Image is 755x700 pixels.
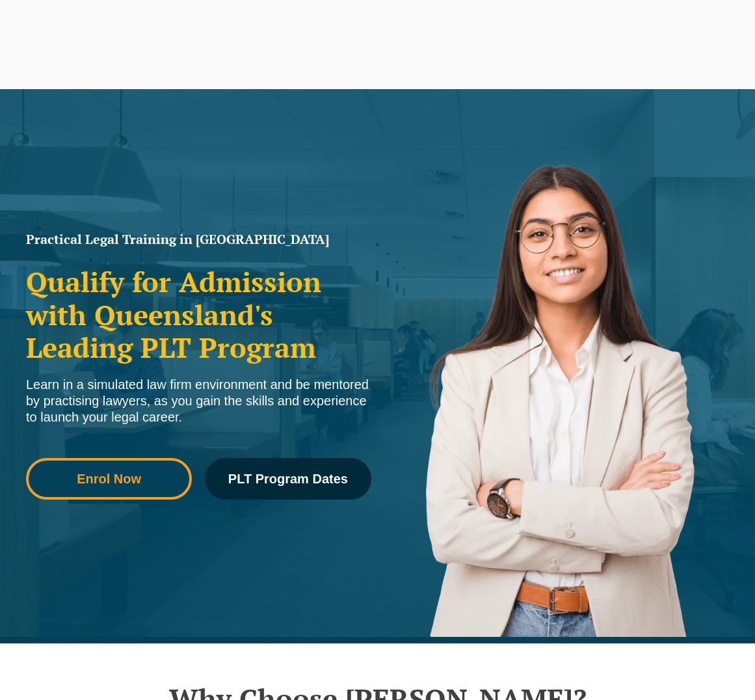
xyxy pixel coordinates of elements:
[26,233,371,246] h1: Practical Legal Training in [GEOGRAPHIC_DATA]
[26,377,371,425] div: Learn in a simulated law firm environment and be mentored by practising lawyers, as you gain the ...
[77,472,141,485] span: Enrol Now
[26,265,371,364] h2: Qualify for Admission with Queensland's Leading PLT Program
[205,458,371,500] a: PLT Program Dates
[26,458,192,500] a: Enrol Now
[228,472,348,485] span: PLT Program Dates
